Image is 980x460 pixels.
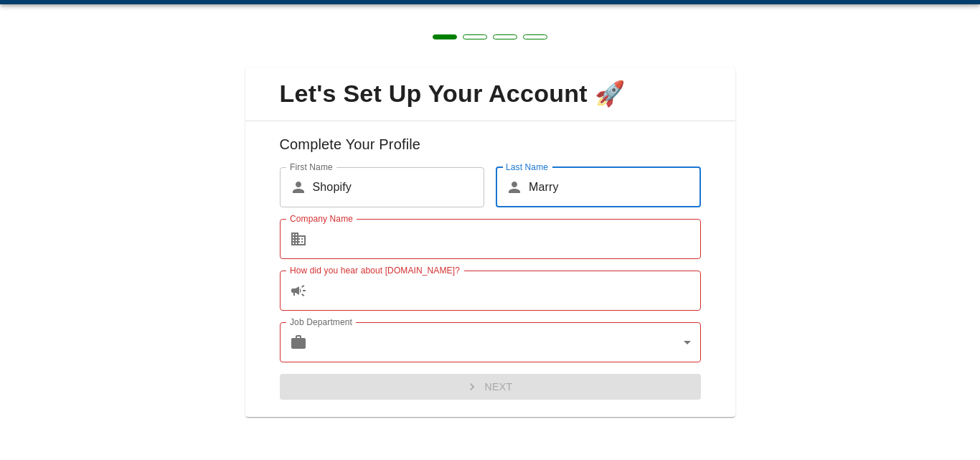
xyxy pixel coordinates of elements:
[506,161,548,173] label: Last Name
[290,264,460,276] label: How did you hear about [DOMAIN_NAME]?
[290,161,333,173] label: First Name
[290,316,352,328] label: Job Department
[290,212,353,225] label: Company Name
[257,79,724,109] span: Let's Set Up Your Account 🚀
[257,133,724,167] h6: Complete Your Profile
